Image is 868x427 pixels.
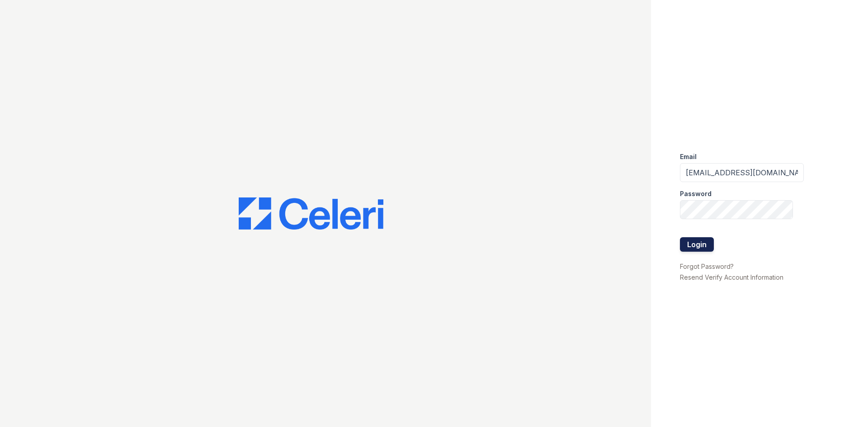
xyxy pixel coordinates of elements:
[680,237,714,252] button: Login
[680,152,697,161] label: Email
[680,263,734,270] a: Forgot Password?
[680,273,783,281] a: Resend Verify Account Information
[239,197,383,230] img: CE_Logo_Blue-a8612792a0a2168367f1c8372b55b34899dd931a85d93a1a3d3e32e68fde9ad4.png
[680,189,712,198] label: Password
